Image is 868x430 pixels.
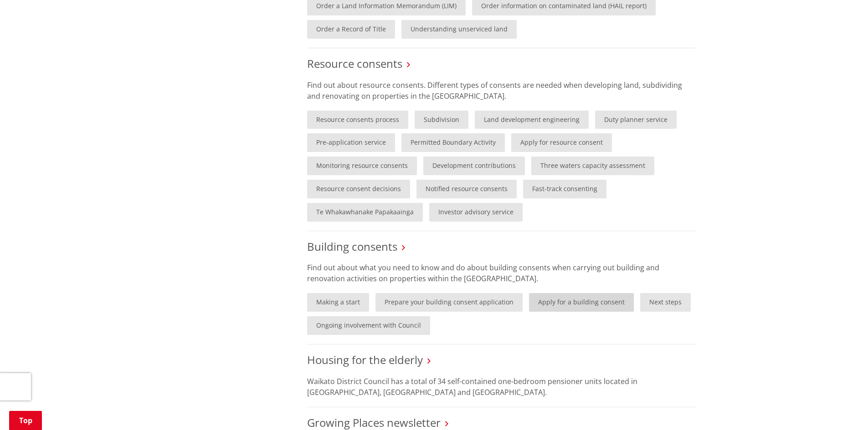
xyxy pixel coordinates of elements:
p: Find out about what you need to know and do about building consents when carrying out building an... [307,262,695,284]
a: Notified resource consents [416,180,517,198]
a: Resource consent decisions [307,180,410,198]
a: Making a start [307,293,369,312]
a: Three waters capacity assessment [531,157,654,175]
a: Resource consents [307,56,402,71]
a: Permitted Boundary Activity [401,133,505,152]
a: Land development engineering [475,111,589,129]
a: Understanding unserviced land [401,20,517,39]
a: Housing for the elderly [307,352,423,367]
a: Investor advisory service [429,203,523,222]
a: Development contributions [423,157,525,175]
a: Building consents [307,239,397,254]
a: Te Whakawhanake Papakaainga [307,203,423,222]
a: Monitoring resource consents [307,157,417,175]
a: Next steps [640,293,691,312]
iframe: Messenger Launcher [826,392,859,425]
a: Pre-application service [307,133,395,152]
a: Prepare your building consent application [375,293,523,312]
a: Apply for resource consent [511,133,612,152]
p: Find out about resource consents. Different types of consents are needed when developing land, su... [307,80,695,101]
a: Ongoing involvement with Council [307,316,430,335]
a: Growing Places newsletter [307,415,441,430]
a: Fast-track consenting [523,180,606,198]
a: Subdivision [415,111,468,129]
a: Order a Record of Title [307,20,395,39]
a: Resource consents process [307,111,408,129]
a: Top [9,411,42,430]
p: Waikato District Council has a total of 34 self-contained one-bedroom pensioner units located in ... [307,376,695,398]
a: Duty planner service [595,111,677,129]
a: Apply for a building consent [529,293,634,312]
